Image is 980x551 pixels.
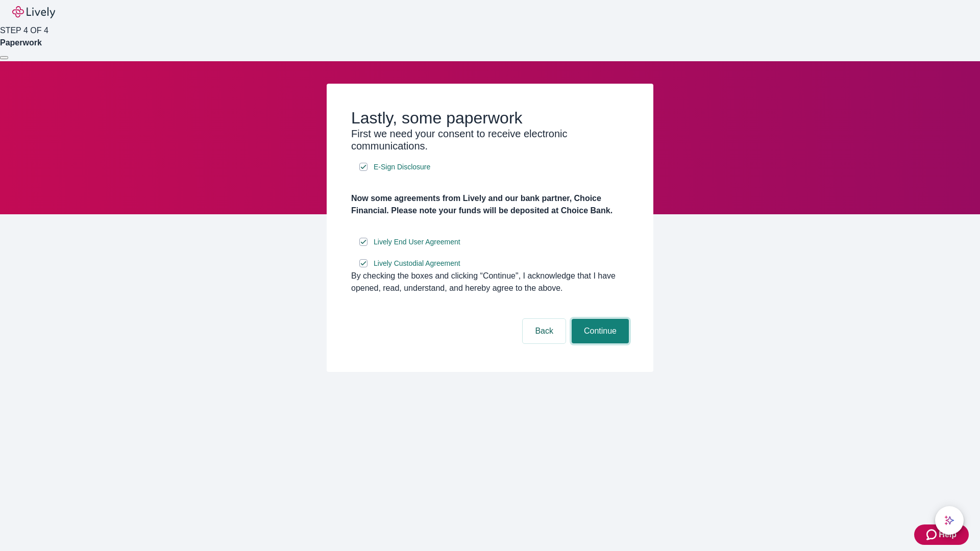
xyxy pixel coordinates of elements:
[914,524,969,545] button: Zendesk support iconHelp
[351,128,629,152] h3: First we need your consent to receive electronic communications.
[935,506,964,535] button: chat
[374,258,460,269] span: Lively Custodial Agreement
[372,257,462,270] a: e-sign disclosure document
[939,529,957,541] span: Help
[926,529,939,541] svg: Zendesk support icon
[351,270,629,294] div: By checking the boxes and clicking “Continue", I acknowledge that I have opened, read, understand...
[372,161,432,173] a: e-sign disclosure document
[372,236,462,248] a: e-sign disclosure document
[523,319,566,343] button: Back
[351,192,629,217] h4: Now some agreements from Lively and our bank partner, Choice Financial. Please note your funds wi...
[351,108,629,128] h2: Lastly, some paperwork
[374,162,430,172] span: E-Sign Disclosure
[374,237,460,247] span: Lively End User Agreement
[12,6,55,18] img: Lively
[572,319,629,343] button: Continue
[944,515,954,525] svg: Lively AI Assistant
